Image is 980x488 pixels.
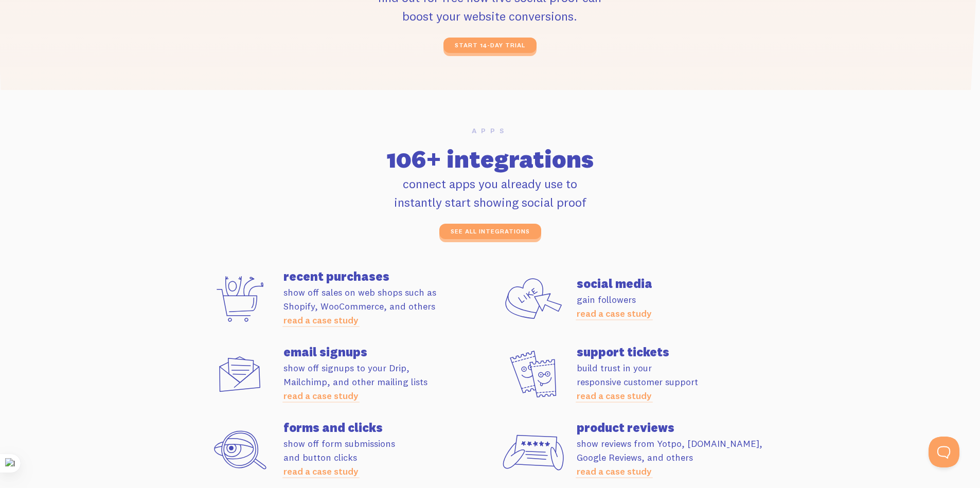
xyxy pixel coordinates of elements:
h4: forms and clicks [283,421,490,433]
a: read a case study [577,465,652,477]
iframe: Help Scout Beacon - Open [929,437,959,467]
p: show reviews from Yotpo, [DOMAIN_NAME], Google Reviews, and others [577,437,783,478]
p: build trust in your responsive customer support [577,361,783,403]
h4: social media [577,277,783,290]
a: read a case study [283,390,359,402]
a: see all integrations [439,224,541,239]
p: gain followers [577,293,783,320]
h6: Apps [203,127,777,134]
p: connect apps you already use to instantly start showing social proof [203,174,777,211]
a: read a case study [283,314,359,326]
h4: email signups [283,346,490,358]
p: show off form submissions and button clicks [283,437,490,478]
h4: recent purchases [283,270,490,282]
a: start 14-day trial [443,38,537,53]
a: read a case study [577,308,652,319]
h4: product reviews [577,421,783,433]
p: show off sales on web shops such as Shopify, WooCommerce, and others [283,285,490,327]
a: read a case study [577,390,652,402]
p: show off signups to your Drip, Mailchimp, and other mailing lists [283,361,490,403]
a: read a case study [283,465,359,477]
h2: 106+ integrations [203,147,777,171]
h4: support tickets [577,346,783,358]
